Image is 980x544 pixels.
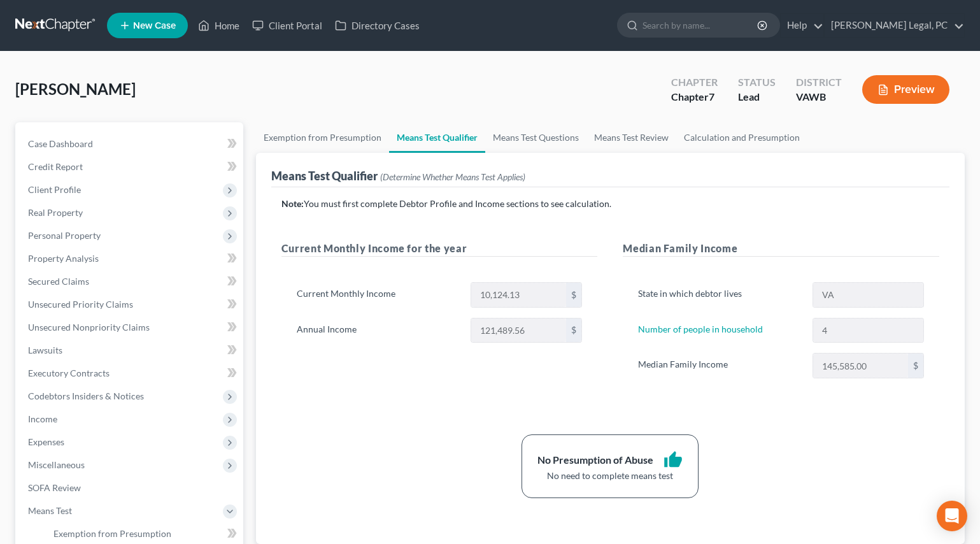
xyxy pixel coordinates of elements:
[813,319,923,343] input: --
[28,276,89,287] span: Secured Claims
[28,345,62,355] span: Lawsuits
[781,14,823,37] a: Help
[537,453,653,468] div: No Presumption of Abuse
[28,482,81,493] span: SOFA Review
[290,282,464,308] label: Current Monthly Income
[586,122,676,153] a: Means Test Review
[566,319,581,343] div: $
[28,390,144,401] span: Codebtors Insiders & Notices
[632,282,806,308] label: State in which debtor lives
[796,90,842,104] div: VAWB
[738,90,776,104] div: Lead
[566,283,581,307] div: $
[18,155,243,178] a: Credit Report
[862,75,949,104] button: Preview
[246,14,329,37] a: Client Portal
[18,476,243,499] a: SOFA Review
[28,138,93,149] span: Case Dashboard
[638,324,763,334] a: Number of people in household
[256,122,389,153] a: Exemption from Presumption
[671,90,718,104] div: Chapter
[380,171,525,182] span: (Determine Whether Means Test Applies)
[632,353,806,378] label: Median Family Income
[937,501,967,531] div: Open Intercom Messenger
[133,21,176,31] span: New Case
[28,459,85,470] span: Miscellaneous
[537,469,683,482] div: No need to complete means test
[28,184,81,195] span: Client Profile
[329,14,426,37] a: Directory Cases
[28,322,150,333] span: Unsecured Nonpriority Claims
[471,319,566,343] input: 0.00
[28,230,101,241] span: Personal Property
[28,161,83,172] span: Credit Report
[18,293,243,316] a: Unsecured Priority Claims
[643,13,759,37] input: Search by name...
[18,270,243,293] a: Secured Claims
[18,362,243,385] a: Executory Contracts
[813,354,908,378] input: 0.00
[28,368,110,378] span: Executory Contracts
[18,316,243,339] a: Unsecured Nonpriority Claims
[28,207,83,218] span: Real Property
[15,80,136,98] span: [PERSON_NAME]
[813,283,923,307] input: State
[485,122,586,153] a: Means Test Questions
[676,122,807,153] a: Calculation and Presumption
[192,14,246,37] a: Home
[281,241,598,257] h5: Current Monthly Income for the year
[28,299,133,310] span: Unsecured Priority Claims
[53,528,171,539] span: Exemption from Presumption
[389,122,485,153] a: Means Test Qualifier
[28,436,64,447] span: Expenses
[290,318,464,343] label: Annual Income
[471,283,566,307] input: 0.00
[18,339,243,362] a: Lawsuits
[18,132,243,155] a: Case Dashboard
[664,450,683,469] i: thumb_up
[709,90,714,103] span: 7
[18,247,243,270] a: Property Analysis
[281,198,304,209] strong: Note:
[671,75,718,90] div: Chapter
[281,197,939,210] p: You must first complete Debtor Profile and Income sections to see calculation.
[796,75,842,90] div: District
[908,354,923,378] div: $
[28,253,99,264] span: Property Analysis
[623,241,939,257] h5: Median Family Income
[28,505,72,516] span: Means Test
[28,413,57,424] span: Income
[738,75,776,90] div: Status
[271,168,525,183] div: Means Test Qualifier
[825,14,964,37] a: [PERSON_NAME] Legal, PC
